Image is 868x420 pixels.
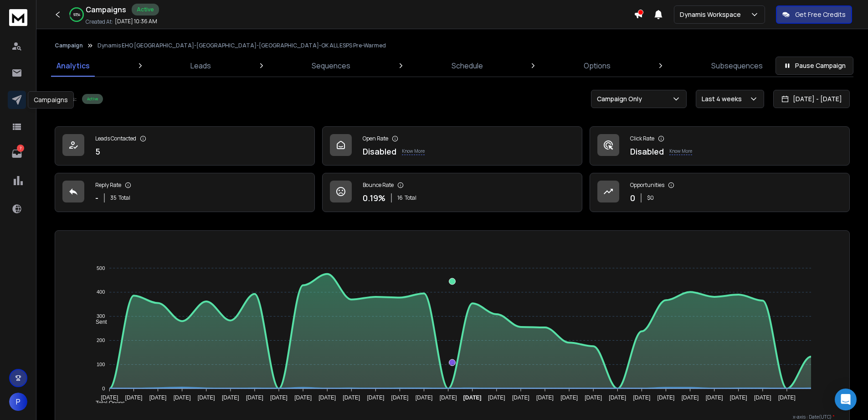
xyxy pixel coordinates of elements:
p: Sequences [312,60,350,71]
p: 7 [17,145,24,152]
tspan: [DATE] [440,394,457,401]
tspan: [DATE] [416,394,433,401]
p: Open Rate [363,135,388,142]
p: $ 0 [647,194,654,202]
tspan: [DATE] [391,394,409,401]
tspan: [DATE] [682,394,699,401]
button: Get Free Credits [776,5,852,24]
tspan: [DATE] [754,394,771,401]
tspan: 400 [97,290,105,295]
tspan: [DATE] [609,394,626,401]
p: Created At: [86,18,113,26]
p: Leads [190,60,211,71]
tspan: [DATE] [778,394,796,401]
a: Analytics [51,55,95,77]
tspan: [DATE] [318,394,336,401]
a: Bounce Rate0.19%16Total [322,173,582,212]
a: Open RateDisabledKnow More [322,126,582,166]
span: Total [118,194,130,202]
tspan: [DATE] [174,394,191,401]
tspan: 200 [97,337,105,343]
p: 0 [630,192,635,204]
button: P [9,393,27,411]
span: Total [405,194,416,202]
p: 93 % [73,12,80,17]
p: Options [584,60,611,71]
a: Schedule [446,55,488,77]
p: Dynamis Workspace [680,10,745,19]
p: Subsequences [711,60,763,71]
tspan: [DATE] [463,394,482,401]
span: Sent [89,319,107,325]
p: Campaign Only [597,94,646,104]
tspan: 300 [97,313,105,319]
div: Open Intercom Messenger [835,389,857,410]
tspan: [DATE] [706,394,723,401]
div: Active [82,94,103,104]
p: [DATE] 10:36 AM [115,18,157,25]
tspan: [DATE] [633,394,650,401]
a: Subsequences [706,55,768,77]
tspan: [DATE] [730,394,747,401]
tspan: [DATE] [536,394,554,401]
img: logo [9,9,27,26]
a: Click RateDisabledKnow More [590,126,850,166]
a: Sequences [306,55,356,77]
p: 0.19 % [363,192,385,204]
button: Campaign [55,42,83,49]
span: 35 [110,194,117,202]
tspan: [DATE] [343,394,360,401]
p: Know More [402,148,425,155]
tspan: [DATE] [101,394,118,401]
p: Reply Rate [95,181,121,189]
tspan: [DATE] [560,394,578,401]
span: Total Opens [89,400,125,406]
div: Campaigns [28,91,74,109]
tspan: 0 [102,386,105,391]
a: Opportunities0$0 [590,173,850,212]
a: Options [578,55,616,77]
button: Pause Campaign [776,57,853,75]
p: Analytics [56,60,90,71]
div: Active [132,4,159,16]
button: [DATE] - [DATE] [773,90,850,108]
tspan: [DATE] [270,394,288,401]
tspan: [DATE] [488,394,505,401]
tspan: [DATE] [222,394,239,401]
p: Opportunities [630,181,664,189]
tspan: [DATE] [367,394,384,401]
p: Disabled [363,145,396,158]
p: Schedule [452,60,483,71]
p: Disabled [630,145,664,158]
tspan: [DATE] [149,394,167,401]
p: Click Rate [630,135,654,142]
p: 5 [95,145,100,158]
tspan: 100 [97,362,105,367]
p: - [95,192,98,204]
a: 7 [8,145,26,163]
p: Bounce Rate [363,181,394,189]
p: Last 4 weeks [702,94,745,104]
p: Get Free Credits [795,10,846,19]
tspan: [DATE] [125,394,143,401]
tspan: [DATE] [198,394,215,401]
a: Reply Rate-35Total [55,173,315,212]
a: Leads Contacted5 [55,126,315,166]
tspan: [DATE] [246,394,263,401]
tspan: [DATE] [512,394,529,401]
p: Leads Contacted [95,135,136,142]
a: Leads [185,55,216,77]
tspan: [DATE] [294,394,312,401]
tspan: [DATE] [585,394,602,401]
h1: Campaigns [86,4,126,15]
p: Know More [669,148,692,155]
tspan: [DATE] [657,394,675,401]
span: 16 [397,194,403,202]
p: Dynamis EHO [GEOGRAPHIC_DATA]-[GEOGRAPHIC_DATA]-[GEOGRAPHIC_DATA]-OK ALL ESPS Pre-Warmed [98,42,386,49]
tspan: 500 [97,265,105,271]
